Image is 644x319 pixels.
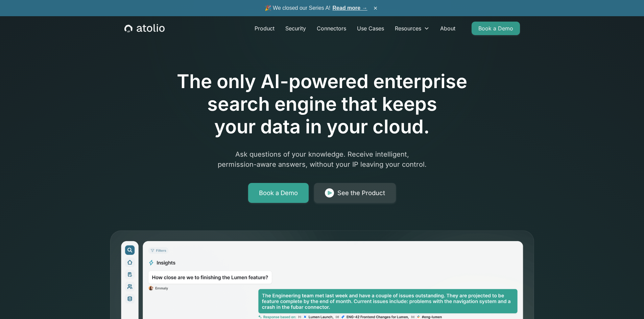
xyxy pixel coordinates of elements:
a: Connectors [311,22,352,35]
div: Resources [395,24,421,32]
div: See the Product [337,188,385,198]
button: × [372,4,380,12]
div: Resources [389,22,435,35]
p: Ask questions of your knowledge. Receive intelligent, permission-aware answers, without your IP l... [192,149,452,169]
a: home [124,24,165,33]
a: Book a Demo [472,22,520,35]
span: 🎉 We closed our Series A! [265,4,367,12]
a: Use Cases [352,22,389,35]
a: Book a Demo [248,183,309,203]
a: About [435,22,461,35]
a: Read more → [333,5,367,11]
a: Product [249,22,280,35]
a: Security [280,22,311,35]
h1: The only AI-powered enterprise search engine that keeps your data in your cloud. [149,70,495,138]
a: See the Product [314,183,396,203]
